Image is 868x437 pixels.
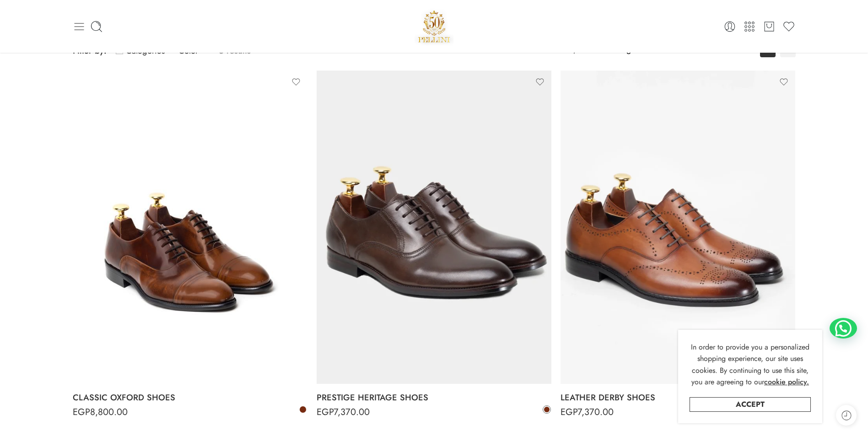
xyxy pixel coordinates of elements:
a: cookie policy. [764,376,809,388]
a: Brown [543,405,551,414]
bdi: 8,800.00 [73,405,128,419]
a: Login / Register [723,20,736,33]
span: EGP [73,405,90,419]
bdi: 7,370.00 [317,405,370,419]
a: CLASSIC OXFORD SHOES [73,388,307,407]
a: Pellini - [415,7,454,46]
span: Filter by: [73,44,107,57]
a: Wishlist [782,20,795,33]
img: Pellini [415,7,454,46]
span: In order to provide you a personalized shopping experience, our site uses cookies. By continuing ... [691,342,809,388]
a: Accept [690,397,811,412]
a: Cart [763,20,776,33]
a: PRESTIGE HERITAGE SHOES [317,388,551,407]
a: Brown [299,405,307,414]
a: LEATHER DERBY SHOES [561,388,795,407]
span: EGP [561,405,577,419]
span: EGP [317,405,334,419]
bdi: 7,370.00 [561,405,614,419]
